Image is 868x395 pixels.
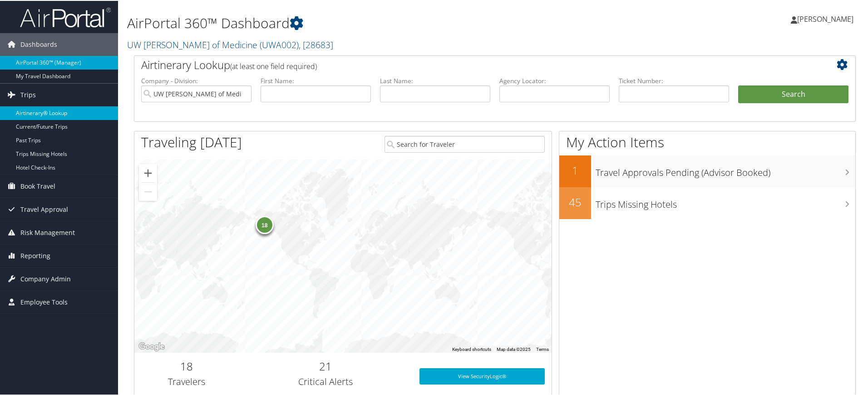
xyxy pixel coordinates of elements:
[139,163,157,181] button: Zoom in
[20,83,36,105] span: Trips
[127,38,333,50] a: UW [PERSON_NAME] of Medicine
[137,340,167,352] img: Google
[499,75,610,85] label: Agency Locator:
[20,6,111,27] img: airportal-logo.png
[797,13,853,23] span: [PERSON_NAME]
[559,155,855,186] a: 1Travel Approvals Pending (Advisor Booked)
[738,85,848,103] button: Search
[246,375,406,387] h3: Critical Alerts
[141,132,242,151] h1: Traveling [DATE]
[596,193,855,210] h3: Trips Missing Hotels
[596,161,855,178] h3: Travel Approvals Pending (Advisor Booked)
[559,194,591,209] h2: 45
[497,346,531,351] span: Map data ©2025
[20,174,55,197] span: Book Travel
[230,60,317,70] span: (at least one field required)
[20,220,75,243] span: Risk Management
[20,244,50,266] span: Reporting
[452,345,491,352] button: Keyboard shortcuts
[255,215,273,233] div: 18
[261,75,371,85] label: First Name:
[380,75,490,85] label: Last Name:
[260,38,299,50] span: ( UWA002 )
[559,132,855,151] h1: My Action Items
[20,32,57,55] span: Dashboards
[20,290,68,313] span: Employee Tools
[559,162,591,177] h2: 1
[559,186,855,218] a: 45Trips Missing Hotels
[127,13,617,32] h1: AirPortal 360™ Dashboard
[299,38,333,50] span: , [ 28683 ]
[141,75,252,85] label: Company - Division:
[536,346,549,351] a: Terms (opens in new tab)
[141,56,789,72] h2: Airtinerary Lookup
[246,358,406,373] h2: 21
[385,135,545,152] input: Search for Traveler
[619,75,729,85] label: Ticket Number:
[139,182,157,200] button: Zoom out
[419,367,545,384] a: View SecurityLogic®
[20,267,71,290] span: Company Admin
[141,358,232,373] h2: 18
[137,340,167,352] a: Open this area in Google Maps (opens a new window)
[20,197,68,220] span: Travel Approval
[141,375,232,387] h3: Travelers
[791,5,863,32] a: [PERSON_NAME]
